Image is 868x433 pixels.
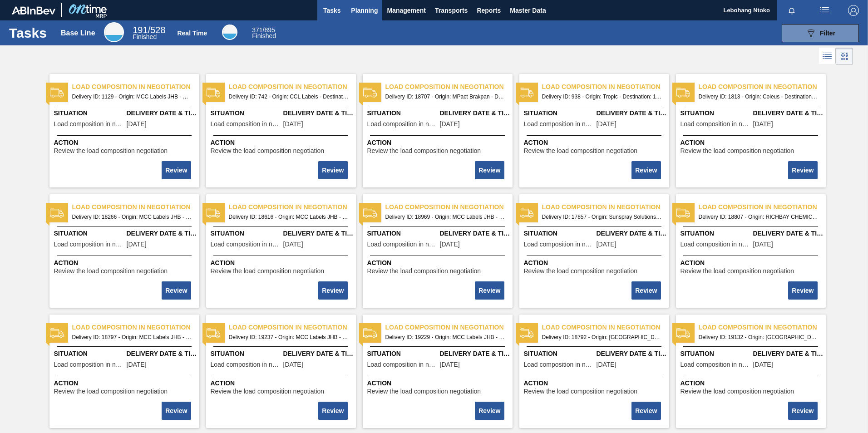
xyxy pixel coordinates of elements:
[753,108,824,118] span: Delivery Date & Time
[676,86,690,99] img: status
[524,148,638,154] span: Review the load composition negotiation
[477,5,501,16] span: Reports
[50,206,64,220] img: status
[283,108,354,118] span: Delivery Date & Time
[54,361,124,368] span: Load composition in negotiation
[283,241,303,248] span: 09/02/2025,
[367,229,438,238] span: Situation
[476,280,505,300] div: Complete task: 2262646
[524,379,667,388] span: Action
[367,108,438,118] span: Situation
[524,108,594,118] span: Situation
[597,361,616,368] span: 09/05/2025,
[229,82,356,92] span: Load composition in negotiation
[283,121,303,128] span: 01/27/2023,
[632,280,661,300] div: Complete task: 2262647
[440,361,460,368] span: 09/25/2025,
[127,241,147,248] span: 08/20/2025,
[440,108,510,118] span: Delivery Date & Time
[54,388,168,395] span: Review the load composition negotiation
[104,22,124,42] div: Base Line
[632,160,661,180] div: Complete task: 2262642
[681,388,794,395] span: Review the load composition negotiation
[54,258,197,268] span: Action
[319,401,348,421] div: Complete task: 2262650
[597,108,667,118] span: Delivery Date & Time
[542,212,662,222] span: Delivery ID: 17857 - Origin: Sunspray Solutions - Destination: 1SB
[211,258,354,268] span: Action
[681,229,751,238] span: Situation
[72,82,199,92] span: Load composition in negotiation
[283,229,354,238] span: Delivery Date & Time
[54,349,124,359] span: Situation
[133,26,165,40] div: Base Line
[319,280,348,300] div: Complete task: 2262645
[319,160,348,180] div: Complete task: 2262640
[681,361,751,368] span: Load composition in negotiation
[211,148,325,154] span: Review the load composition negotiation
[50,86,64,99] img: status
[211,388,325,395] span: Review the load composition negotiation
[367,148,481,154] span: Review the load composition negotiation
[385,323,513,332] span: Load composition in negotiation
[72,92,192,102] span: Delivery ID: 1129 - Origin: MCC Labels JHB - Destination: 1SD
[385,212,505,222] span: Delivery ID: 18969 - Origin: MCC Labels JHB - Destination: 1SD
[699,92,819,102] span: Delivery ID: 1813 - Origin: Coleus - Destination: 1SD
[440,121,460,128] span: 09/05/2025,
[788,281,817,300] button: Review
[789,401,818,421] div: Complete task: 2262653
[252,32,276,39] span: Finished
[211,241,281,248] span: Load composition in negotiation
[836,48,853,65] div: Card Vision
[440,349,510,359] span: Delivery Date & Time
[318,161,347,179] button: Review
[252,26,262,34] span: 371
[127,121,147,128] span: 03/31/2023,
[788,161,817,179] button: Review
[72,332,192,342] span: Delivery ID: 18797 - Origin: MCC Labels JHB - Destination: 1SE
[699,202,826,212] span: Load composition in negotiation
[54,379,197,388] span: Action
[177,30,207,37] div: Real Time
[681,268,794,275] span: Review the load composition negotiation
[127,108,197,118] span: Delivery Date & Time
[789,160,818,180] div: Complete task: 2262643
[229,202,356,212] span: Load composition in negotiation
[367,258,510,268] span: Action
[367,388,481,395] span: Review the load composition negotiation
[631,161,661,179] button: Review
[12,6,55,15] img: TNhmsLtSVTkK8tSr43FrP2fwEKptu5GPRR3wAAAABJRU5ErkJggg==
[367,268,481,275] span: Review the load composition negotiation
[133,25,148,35] span: 191
[597,349,667,359] span: Delivery Date & Time
[229,323,356,332] span: Load composition in negotiation
[676,206,690,220] img: status
[322,5,342,16] span: Tasks
[133,25,165,35] span: / 528
[789,280,818,300] div: Complete task: 2262648
[681,121,751,128] span: Load composition in negotiation
[54,121,124,128] span: Load composition in negotiation
[363,326,377,340] img: status
[367,361,438,368] span: Load composition in negotiation
[162,281,191,300] button: Review
[367,349,438,359] span: Situation
[211,229,281,238] span: Situation
[385,82,513,92] span: Load composition in negotiation
[133,33,157,40] span: Finished
[542,332,662,342] span: Delivery ID: 18792 - Origin: Thuthuka - Destination: 1SD
[440,241,460,248] span: 09/12/2025,
[72,323,199,332] span: Load composition in negotiation
[681,241,751,248] span: Load composition in negotiation
[54,148,168,154] span: Review the load composition negotiation
[476,401,505,421] div: Complete task: 2262651
[229,212,349,222] span: Delivery ID: 18616 - Origin: MCC Labels JHB - Destination: 1SD
[520,86,533,99] img: status
[211,361,281,368] span: Load composition in negotiation
[753,241,773,248] span: 09/08/2025,
[524,349,594,359] span: Situation
[61,29,95,37] div: Base Line
[788,402,817,420] button: Review
[681,349,751,359] span: Situation
[676,326,690,340] img: status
